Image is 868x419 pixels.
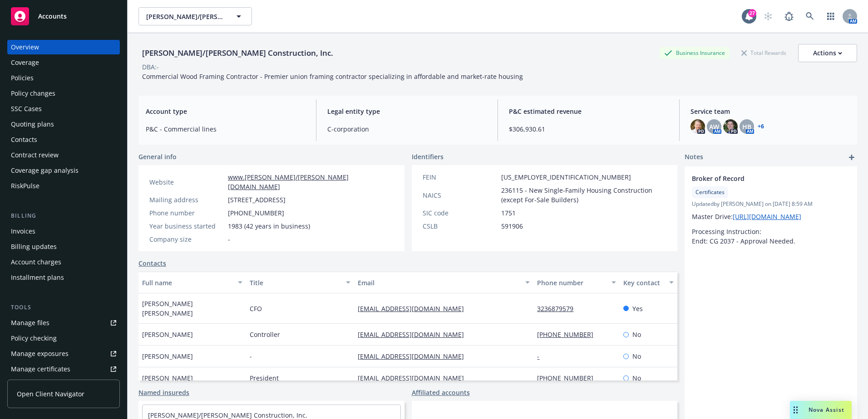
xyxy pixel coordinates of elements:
a: SSC Cases [7,102,120,116]
div: Full name [142,278,232,287]
button: Key contact [620,272,677,293]
div: Invoices [11,224,35,239]
span: [PERSON_NAME] [142,373,193,383]
span: President [250,373,279,383]
span: No [632,330,641,339]
p: Processing Instruction: Endt: CG 2037 - Approval Needed. [692,227,850,246]
a: Manage certificates [7,362,120,376]
a: Accounts [7,4,120,29]
span: [PERSON_NAME] [PERSON_NAME] [142,299,242,318]
a: Manage files [7,316,120,330]
span: P&C estimated revenue [509,107,668,116]
a: Manage exposures [7,346,120,361]
a: [EMAIL_ADDRESS][DOMAIN_NAME] [358,330,471,339]
span: [STREET_ADDRESS] [228,195,286,205]
span: Account type [146,107,305,116]
span: HB [742,122,751,132]
a: [URL][DOMAIN_NAME] [733,212,801,221]
a: Report a Bug [780,7,798,25]
div: Manage certificates [11,362,70,376]
div: FEIN [423,172,498,182]
div: CSLB [423,221,498,231]
span: Legal entity type [327,107,487,116]
span: Updated by [PERSON_NAME] on [DATE] 8:59 AM [692,200,850,208]
p: Master Drive: [692,212,850,221]
div: Manage files [11,316,49,330]
div: Drag to move [790,401,801,419]
span: Controller [250,330,280,339]
img: photo [723,119,738,134]
span: Broker of Record [692,174,826,183]
div: Overview [11,40,39,54]
div: Billing [7,211,120,220]
span: Service team [690,107,850,116]
a: Coverage gap analysis [7,163,120,178]
a: [EMAIL_ADDRESS][DOMAIN_NAME] [358,352,471,361]
div: Total Rewards [737,47,791,58]
div: SIC code [423,208,498,218]
a: [EMAIL_ADDRESS][DOMAIN_NAME] [358,304,471,313]
span: - [250,351,252,361]
span: 236115 - New Single-Family Housing Construction (except For-Sale Builders) [501,185,667,205]
div: Tools [7,303,120,312]
button: Phone number [533,272,620,293]
a: Named insureds [138,388,189,397]
div: NAICS [423,190,498,200]
a: Overview [7,40,120,54]
button: Actions [798,44,857,62]
a: +6 [758,124,764,129]
button: Full name [138,272,246,293]
div: Policy changes [11,86,55,101]
div: Manage exposures [11,346,69,361]
div: Contract review [11,148,59,162]
div: Contacts [11,132,37,147]
span: AW [709,122,719,132]
div: Business Insurance [660,47,730,58]
div: Policy checking [11,331,57,346]
button: [PERSON_NAME]/[PERSON_NAME] Construction, Inc. [138,7,252,25]
div: SSC Cases [11,102,42,116]
a: Contract review [7,148,120,162]
button: Title [246,272,354,293]
a: add [846,152,857,163]
button: Email [354,272,534,293]
div: Key contact [623,278,664,287]
span: 591906 [501,221,523,231]
span: Nova Assist [809,406,844,414]
div: RiskPulse [11,179,39,193]
div: Title [250,278,340,287]
a: Policies [7,71,120,85]
div: Email [358,278,520,287]
span: 1751 [501,208,516,218]
div: Website [149,177,224,187]
div: Policies [11,71,34,85]
a: Billing updates [7,239,120,254]
a: Start snowing [759,7,777,25]
a: Account charges [7,255,120,269]
span: [PERSON_NAME] [142,330,193,339]
div: Year business started [149,221,224,231]
span: General info [138,152,177,161]
span: $306,930.61 [509,124,668,134]
a: [PHONE_NUMBER] [537,374,601,382]
div: Coverage gap analysis [11,163,79,178]
a: www.[PERSON_NAME]/[PERSON_NAME][DOMAIN_NAME] [228,173,349,191]
a: Policy changes [7,86,120,101]
a: Quoting plans [7,117,120,132]
div: Mailing address [149,195,224,205]
button: Nova Assist [790,401,852,419]
span: No [632,351,641,361]
div: Phone number [537,278,606,287]
span: Yes [632,304,643,313]
div: Billing updates [11,239,57,254]
span: P&C - Commercial lines [146,124,305,134]
div: DBA: - [142,62,159,72]
span: C-corporation [327,124,487,134]
a: Coverage [7,55,120,70]
a: RiskPulse [7,179,120,193]
a: Switch app [822,7,840,25]
a: 3236879579 [537,304,581,313]
span: 1983 (42 years in business) [228,221,310,231]
span: [PHONE_NUMBER] [228,208,284,218]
